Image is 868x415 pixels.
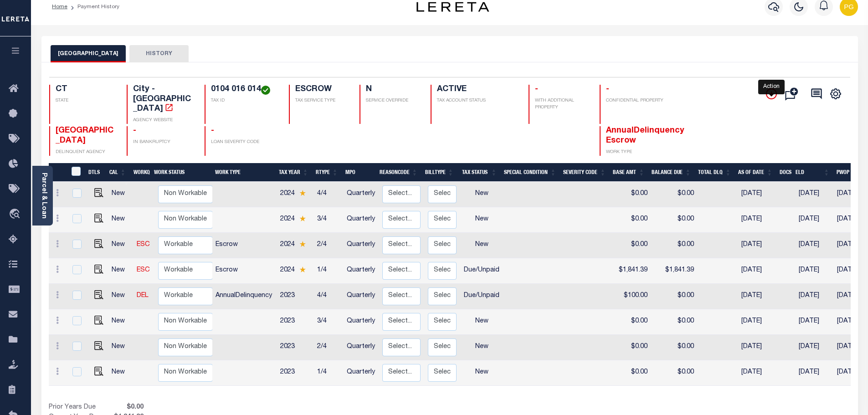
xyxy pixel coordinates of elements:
[612,258,651,284] td: $1,841.39
[606,85,609,93] span: -
[295,97,349,104] p: TAX SERVICE TYPE
[277,335,313,360] td: 2023
[129,45,189,62] button: HISTORY
[535,97,589,111] p: WITH ADDITIONAL PROPERTY
[106,163,130,182] th: CAL: activate to sort column ascending
[651,335,698,360] td: $0.00
[277,284,313,309] td: 2023
[133,127,136,135] span: -
[738,182,779,207] td: [DATE]
[130,163,150,182] th: WorkQ
[795,233,833,258] td: [DATE]
[313,233,343,258] td: 2/4
[108,360,133,386] td: New
[277,207,313,233] td: 2024
[56,127,113,145] span: [GEOGRAPHIC_DATA]
[49,403,112,413] td: Prior Years Due
[535,85,538,93] span: -
[795,258,833,284] td: [DATE]
[275,163,312,182] th: Tax Year: activate to sort column ascending
[460,309,503,335] td: New
[313,335,343,360] td: 2/4
[734,163,776,182] th: As of Date: activate to sort column ascending
[51,45,126,62] button: [GEOGRAPHIC_DATA]
[343,258,379,284] td: Quarterly
[277,233,313,258] td: 2024
[211,139,278,146] p: LOAN SEVERITY CODE
[612,309,651,335] td: $0.00
[9,209,23,220] i: travel_explore
[108,284,133,309] td: New
[137,267,150,273] a: ESC
[651,182,698,207] td: $0.00
[606,127,684,145] span: AnnualDelinquency Escrow
[150,163,212,182] th: Work Status
[460,284,503,309] td: Due/Unpaid
[651,233,698,258] td: $0.00
[738,284,779,309] td: [DATE]
[612,182,651,207] td: $0.00
[137,292,149,299] a: DEL
[343,309,379,335] td: Quarterly
[277,360,313,386] td: 2023
[211,85,278,95] h4: 0104 016 014
[460,335,503,360] td: New
[67,3,119,11] li: Payment History
[376,163,421,182] th: ReasonCode: activate to sort column ascending
[795,360,833,386] td: [DATE]
[299,215,306,221] img: Star.svg
[651,309,698,335] td: $0.00
[212,258,277,284] td: Escrow
[612,207,651,233] td: $0.00
[795,182,833,207] td: [DATE]
[612,284,651,309] td: $100.00
[313,309,343,335] td: 3/4
[416,2,489,12] img: logo-dark.svg
[342,163,376,182] th: MPO
[56,85,116,95] h4: CT
[343,335,379,360] td: Quarterly
[299,241,306,247] img: Star.svg
[460,233,503,258] td: New
[299,190,306,196] img: Star.svg
[137,241,150,248] a: ESC
[212,233,277,258] td: Escrow
[133,117,194,124] p: AGENCY WEBSITE
[694,163,734,182] th: Total DLQ: activate to sort column ascending
[457,163,501,182] th: Tax Status: activate to sort column ascending
[606,149,667,156] p: WORK TYPE
[85,163,106,182] th: DTLS
[609,163,648,182] th: Base Amt: activate to sort column ascending
[108,335,133,360] td: New
[212,284,277,309] td: AnnualDelinquency
[56,97,116,104] p: STATE
[795,284,833,309] td: [DATE]
[277,182,313,207] td: 2024
[277,258,313,284] td: 2024
[421,163,457,182] th: BillType: activate to sort column ascending
[795,309,833,335] td: [DATE]
[312,163,342,182] th: RType: activate to sort column ascending
[738,309,779,335] td: [DATE]
[792,163,833,182] th: ELD: activate to sort column ascending
[651,284,698,309] td: $0.00
[776,163,792,182] th: Docs
[651,207,698,233] td: $0.00
[738,335,779,360] td: [DATE]
[41,173,47,219] a: Parcel & Loan
[108,182,133,207] td: New
[343,284,379,309] td: Quarterly
[758,80,785,94] div: Action
[738,207,779,233] td: [DATE]
[112,403,145,413] span: $0.00
[133,85,194,114] h4: City - [GEOGRAPHIC_DATA]
[52,4,67,10] a: Home
[651,258,698,284] td: $1,841.39
[211,127,214,135] span: -
[460,207,503,233] td: New
[606,97,667,104] p: CONFIDENTIAL PROPERTY
[343,182,379,207] td: Quarterly
[313,258,343,284] td: 1/4
[366,85,420,95] h4: N
[313,182,343,207] td: 4/4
